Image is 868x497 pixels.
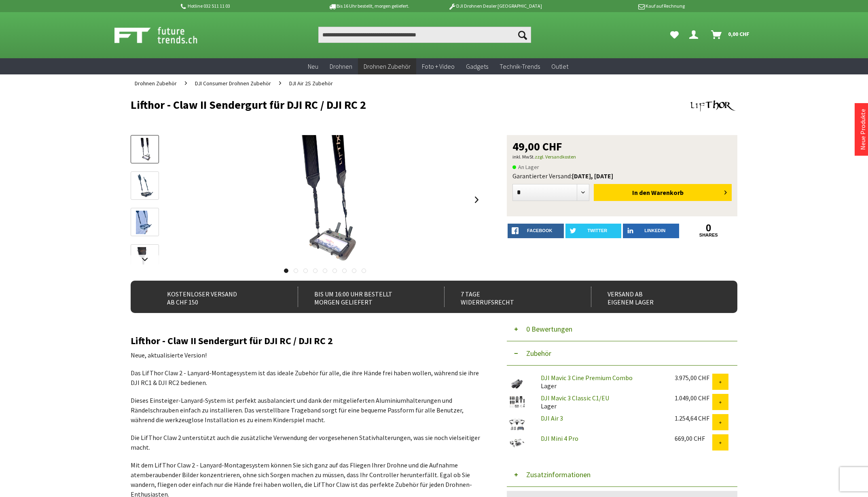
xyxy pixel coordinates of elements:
img: DJI Mavic 3 Classic C1/EU [507,394,527,410]
a: Drohnen Zubehör [131,74,181,92]
span: 49,00 CHF [512,141,562,152]
a: Dein Konto [686,27,705,43]
div: Bis um 16:00 Uhr bestellt Morgen geliefert [298,287,427,307]
button: Zusatzinformationen [507,463,737,487]
span: DJI Air 2S Zubehör [289,80,333,87]
a: Neu [302,58,324,75]
a: Drohnen Zubehör [358,58,416,75]
img: DJI Air 3 [507,414,527,434]
a: DJI Air 3 [541,414,563,422]
a: Warenkorb [708,27,754,43]
div: Garantierter Versand: [512,172,732,180]
a: zzgl. Versandkosten [535,154,576,160]
a: facebook [508,224,564,238]
p: Hotline 032 511 11 03 [179,1,305,11]
a: Gadgets [460,58,494,75]
span: DJI Consumer Drohnen Zubehör [195,80,271,87]
span: Drohnen [330,62,352,70]
span: facebook [527,228,552,233]
a: DJI Mavic 3 Cine Premium Combo [541,374,633,382]
a: Outlet [546,58,574,75]
span: An Lager [512,162,539,172]
a: Neue Produkte [859,109,867,150]
p: Kauf auf Rechnung [558,1,684,11]
a: Foto + Video [416,58,460,75]
span: twitter [587,228,607,233]
div: Versand ab eigenem Lager [591,287,720,307]
span: LinkedIn [644,228,665,233]
button: 0 Bewertungen [507,317,737,341]
img: Vorschau: Lifthor - Claw II Sendergurt für DJI RC / DJI RC 2 [136,138,154,161]
p: Bis 16 Uhr bestellt, morgen geliefert. [305,1,432,11]
div: Lager [534,394,668,410]
span: Warenkorb [651,188,684,197]
a: Drohnen [324,58,358,75]
span: Drohnen Zubehör [135,80,177,87]
button: In den Warenkorb [594,184,732,201]
span: Technik-Trends [500,62,540,70]
a: LinkedIn [623,224,679,238]
div: 3.975,00 CHF [675,374,712,382]
div: 669,00 CHF [675,434,712,442]
b: [DATE], [DATE] [572,172,613,180]
button: Suchen [514,27,531,43]
a: DJI Air 2S Zubehör [285,74,337,92]
span: Drohnen Zubehör [364,62,411,70]
img: DJI Mini 4 Pro [507,434,527,450]
h1: Lifthor - Claw II Sendergurt für DJI RC / DJI RC 2 [131,99,616,111]
a: shares [681,233,737,238]
p: Das LifThor Claw 2 - Lanyard-Montagesystem ist das ideale Zubehör für alle, die ihre Hände frei h... [131,368,483,387]
button: Zubehör [507,341,737,366]
a: DJI Mavic 3 Classic C1/EU [541,394,609,402]
a: Technik-Trends [494,58,546,75]
h2: Lifthor - Claw II Sendergurt für DJI RC / DJI RC 2 [131,336,483,346]
p: inkl. MwSt. [512,152,732,162]
span: Outlet [551,62,568,70]
img: Lifthor - Claw II Sendergurt für DJI RC / DJI RC 2 [277,135,373,264]
a: twitter [565,224,622,238]
p: DJI Drohnen Dealer [GEOGRAPHIC_DATA] [432,1,558,11]
a: DJI Consumer Drohnen Zubehör [191,74,275,92]
input: Produkt, Marke, Kategorie, EAN, Artikelnummer… [318,27,531,43]
span: Foto + Video [422,62,455,70]
p: Die LifThor Claw 2 unterstützt auch die zusätzliche Verwendung der vorgesehenen Stativhalterungen... [131,433,483,452]
span: In den [632,188,650,197]
a: Meine Favoriten [666,27,683,43]
span: 0,00 CHF [728,27,749,40]
a: DJI Mini 4 Pro [541,434,578,442]
p: Dieses Einsteiger-Lanyard-System ist perfekt ausbalanciert und dank der mitgelieferten Aluminiumh... [131,395,483,425]
img: Lifthor [689,99,737,113]
a: 0 [681,224,737,233]
div: 1.254,64 CHF [675,414,712,422]
span: Gadgets [466,62,488,70]
span: Neu [308,62,318,70]
div: Lager [534,374,668,390]
img: DJI Mavic 3 Cine Premium Combo [507,374,527,394]
div: Kostenloser Versand ab CHF 150 [151,287,280,307]
div: 7 Tage Widerrufsrecht [444,287,573,307]
p: Neue, aktualisierte Version! [131,350,483,360]
img: Shop Futuretrends - zur Startseite wechseln [114,25,215,45]
div: 1.049,00 CHF [675,394,712,402]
